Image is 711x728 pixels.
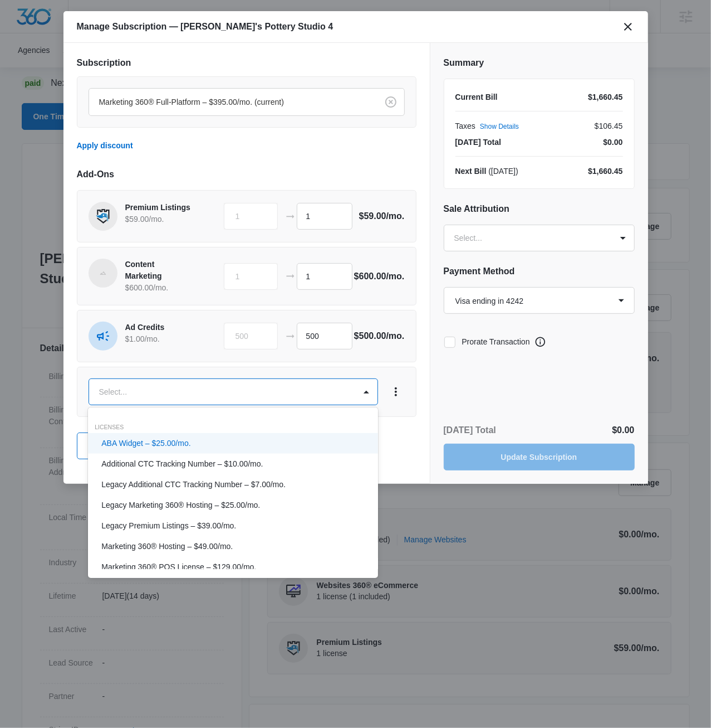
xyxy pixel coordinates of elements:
p: Legacy Premium Listings – $39.00/mo. [101,520,236,532]
p: Marketing 360® Hosting – $49.00/mo. [101,541,233,552]
p: Additional CTC Tracking Number – $10.00/mo. [101,458,263,470]
p: Legacy Additional CTC Tracking Number – $7.00/mo. [101,479,286,491]
div: Licenses [88,423,378,432]
p: ABA Widget – $25.00/mo. [101,438,190,449]
p: Legacy Marketing 360® Hosting – $25.00/mo. [101,499,260,511]
p: Marketing 360® POS License – $129.00/mo. [101,561,256,573]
